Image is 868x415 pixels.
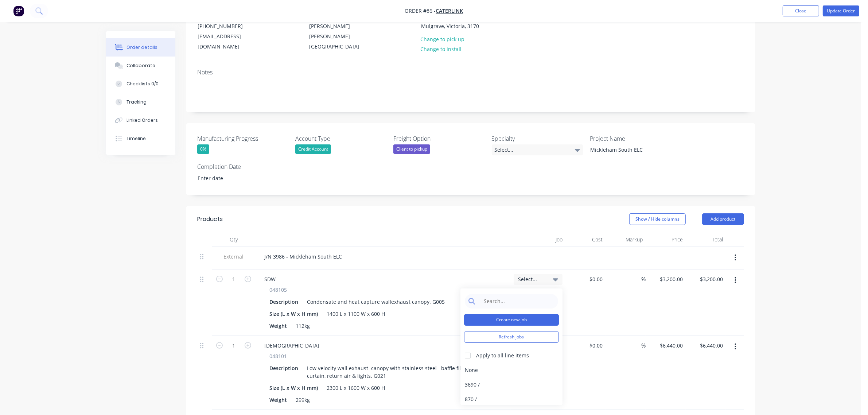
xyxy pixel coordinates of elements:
[405,8,436,15] span: Order #86 -
[460,377,563,392] div: 3690 /
[126,81,159,87] div: Checklists 0/0
[106,38,175,57] button: Order details
[324,309,388,319] div: 1400 L x 1100 W x 600 H
[258,251,348,262] div: J/N 3986 - Mickleham South ELC
[269,286,287,294] span: 048105
[266,395,290,405] div: Weight
[212,232,256,247] div: Qty
[476,352,529,359] div: Apply to all line items
[480,294,554,309] input: Search...
[464,314,559,326] button: Create new job
[303,11,376,52] div: [STREET_ADDRESS][PERSON_NAME][PERSON_NAME][GEOGRAPHIC_DATA]
[258,340,325,351] div: [DEMOGRAPHIC_DATA]
[304,363,497,381] div: Low velocity wall exhaust canopy with stainless steel baffle filters, air curtain, return air & l...
[106,75,175,93] button: Checklists 0/0
[13,5,24,16] img: Factory
[266,321,290,331] div: Weight
[126,99,147,105] div: Tracking
[464,331,559,343] button: Refresh jobs
[106,93,175,111] button: Tracking
[460,392,563,407] div: 870 /
[126,44,157,51] div: Order details
[492,144,583,155] div: Select...
[417,34,468,44] button: Change to pick up
[197,144,209,154] div: 0%
[295,144,331,154] div: Credit Account
[266,363,301,373] div: Description
[324,383,388,393] div: 2300 L x 1600 W x 600 H
[460,363,563,377] div: None
[293,395,313,405] div: 299kg
[106,57,175,75] button: Collaborate
[646,232,686,247] div: Price
[293,321,313,331] div: 112kg
[304,296,448,307] div: Condensate and heat capture wallexhaust canopy. G005
[198,21,258,31] div: [PHONE_NUMBER]
[393,134,484,143] label: Freight Option
[629,213,686,225] button: Show / Hide columns
[126,135,146,142] div: Timeline
[641,275,646,283] span: %
[215,253,253,260] span: External
[309,31,370,52] div: [PERSON_NAME][GEOGRAPHIC_DATA]
[417,44,466,54] button: Change to install
[106,129,175,148] button: Timeline
[641,341,646,350] span: %
[518,275,546,283] span: Select...
[258,274,281,284] div: SDW
[702,213,744,225] button: Add product
[191,11,264,52] div: [PERSON_NAME][PHONE_NUMBER][EMAIL_ADDRESS][DOMAIN_NAME]
[197,215,223,224] div: Products
[492,134,583,143] label: Specialty
[415,11,488,34] div: 14/16 Glenvale CresMulgrave, Victoria, 3170
[436,8,463,15] a: Caterlink
[823,5,859,16] button: Update Order
[421,21,482,31] div: Mulgrave, Victoria, 3170
[783,5,819,16] button: Close
[269,352,287,360] span: 048101
[197,69,744,76] div: Notes
[192,173,283,184] input: Enter date
[393,144,430,154] div: Client to pickup
[197,162,288,171] label: Completion Date
[295,134,386,143] label: Account Type
[126,62,155,69] div: Collaborate
[266,296,301,307] div: Description
[590,134,681,143] label: Project Name
[565,232,606,247] div: Cost
[106,111,175,129] button: Linked Orders
[126,117,158,124] div: Linked Orders
[686,232,726,247] div: Total
[197,134,288,143] label: Manufacturing Progress
[511,232,565,247] div: Job
[584,144,676,155] div: Mickleham South ELC
[606,232,646,247] div: Markup
[266,383,321,393] div: Size (L x W x H mm)
[266,309,321,319] div: Size (L x W x H mm)
[198,31,258,52] div: [EMAIL_ADDRESS][DOMAIN_NAME]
